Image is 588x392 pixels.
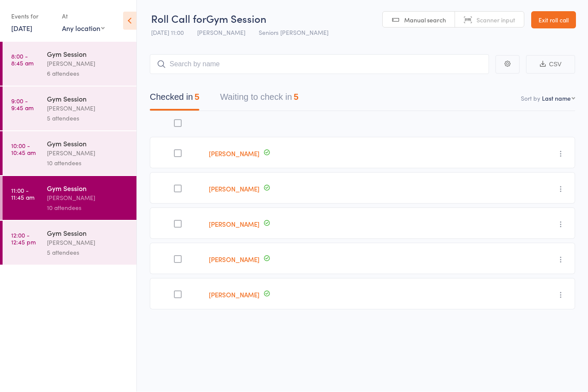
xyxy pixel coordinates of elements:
[47,104,129,114] div: [PERSON_NAME]
[62,24,105,33] div: Any location
[47,148,129,158] div: [PERSON_NAME]
[47,193,129,203] div: [PERSON_NAME]
[11,142,36,156] time: 10:00 - 10:45 am
[47,49,129,59] div: Gym Session
[404,16,446,25] span: Manual search
[47,203,129,213] div: 10 attendees
[47,139,129,148] div: Gym Session
[209,149,260,158] a: [PERSON_NAME]
[11,9,53,24] div: Events for
[47,69,129,79] div: 6 attendees
[3,87,136,131] a: 9:00 -9:45 amGym Session[PERSON_NAME]5 attendees
[294,93,298,102] div: 5
[526,56,575,74] button: CSV
[11,187,34,201] time: 11:00 - 11:45 am
[47,158,129,168] div: 10 attendees
[47,114,129,123] div: 5 attendees
[11,98,34,111] time: 9:00 - 9:45 am
[197,28,245,37] span: [PERSON_NAME]
[47,228,129,238] div: Gym Session
[542,94,571,103] div: Last name
[151,12,206,26] span: Roll Call for
[531,12,576,29] a: Exit roll call
[3,221,136,265] a: 12:00 -12:45 pmGym Session[PERSON_NAME]5 attendees
[209,255,260,264] a: [PERSON_NAME]
[477,16,515,25] span: Scanner input
[47,248,129,258] div: 5 attendees
[521,94,540,103] label: Sort by
[47,94,129,104] div: Gym Session
[47,59,129,69] div: [PERSON_NAME]
[151,28,184,37] span: [DATE] 11:00
[3,42,136,86] a: 8:00 -8:45 amGym Session[PERSON_NAME]6 attendees
[150,88,199,111] button: Checked in5
[259,28,328,37] span: Seniors [PERSON_NAME]
[3,176,136,220] a: 11:00 -11:45 amGym Session[PERSON_NAME]10 attendees
[3,132,136,176] a: 10:00 -10:45 amGym Session[PERSON_NAME]10 attendees
[209,290,260,299] a: [PERSON_NAME]
[195,93,199,102] div: 5
[47,238,129,248] div: [PERSON_NAME]
[209,185,260,194] a: [PERSON_NAME]
[209,220,260,229] a: [PERSON_NAME]
[62,9,105,24] div: At
[47,184,129,193] div: Gym Session
[11,53,34,67] time: 8:00 - 8:45 am
[150,55,489,74] input: Search by name
[11,232,36,246] time: 12:00 - 12:45 pm
[11,24,32,33] a: [DATE]
[206,12,266,26] span: Gym Session
[220,88,298,111] button: Waiting to check in5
